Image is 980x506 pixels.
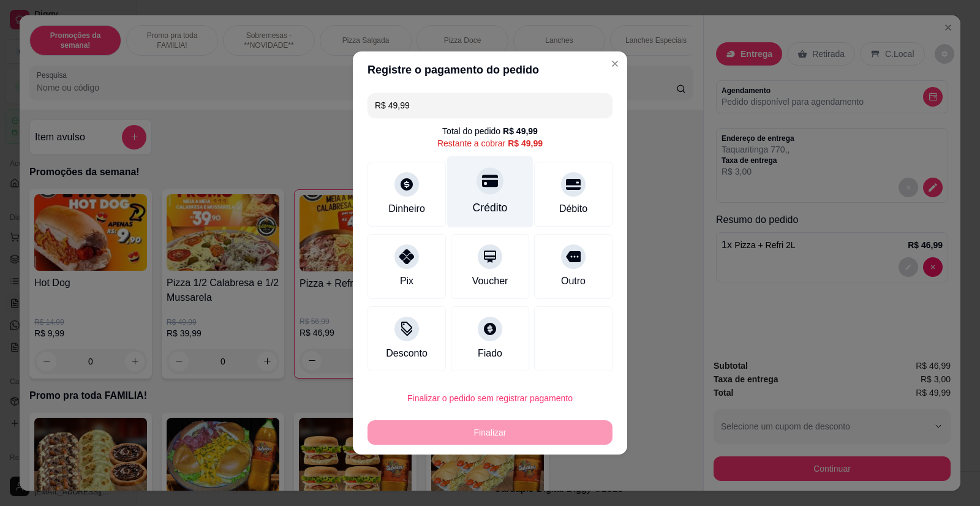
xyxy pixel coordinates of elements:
div: Total do pedido [442,125,538,137]
header: Registre o pagamento do pedido [353,51,627,88]
div: Restante a cobrar [437,137,543,149]
div: Pix [400,274,413,289]
div: Fiado [478,346,502,361]
div: Desconto [386,346,428,361]
button: Finalizar o pedido sem registrar pagamento [367,386,612,410]
button: Close [605,54,625,74]
div: Débito [559,202,587,216]
div: Dinheiro [388,202,425,216]
div: Voucher [472,274,508,289]
div: Outro [561,274,586,289]
div: R$ 49,99 [508,137,543,149]
input: Ex.: hambúrguer de cordeiro [375,93,605,118]
div: Crédito [473,200,508,216]
div: R$ 49,99 [503,125,538,137]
